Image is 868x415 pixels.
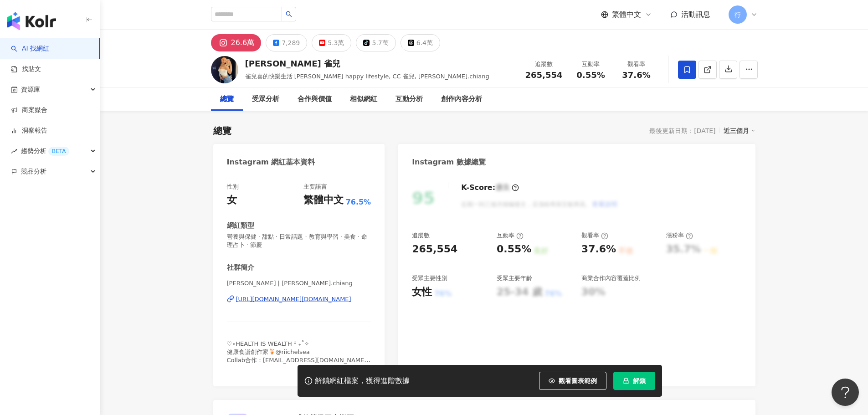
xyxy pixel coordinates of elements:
div: 繁體中文 [303,193,344,207]
button: 解鎖 [613,372,655,390]
div: 相似網紅 [350,94,377,105]
button: 26.6萬 [211,34,262,51]
a: 商案媒合 [11,106,47,115]
div: 合作與價值 [298,94,332,105]
button: 6.4萬 [401,34,440,51]
div: 26.6萬 [231,36,255,49]
span: 觀看圖表範例 [559,377,597,384]
div: 網紅類型 [227,221,254,231]
div: 受眾主要年齡 [497,274,532,282]
div: 性別 [227,183,239,191]
a: 找貼文 [11,65,41,74]
div: 互動分析 [395,94,423,105]
span: 行 [734,10,741,20]
div: 7,289 [282,36,300,49]
span: 競品分析 [21,161,46,182]
a: searchAI 找網紅 [11,44,49,53]
a: [URL][DOMAIN_NAME][DOMAIN_NAME] [227,295,371,303]
div: 6.4萬 [416,36,433,49]
div: 5.7萬 [372,36,388,49]
span: 265,554 [525,70,563,80]
div: 主要語言 [303,183,327,191]
div: K-Score : [461,183,519,193]
div: 女 [227,193,237,207]
span: lock [623,378,629,384]
button: 7,289 [266,34,307,51]
div: 互動率 [497,231,524,240]
div: 觀看率 [581,231,608,240]
div: 創作內容分析 [441,94,482,105]
span: 活動訊息 [681,10,710,19]
span: 76.5% [346,197,371,207]
div: 受眾主要性別 [412,274,447,282]
span: search [286,11,292,17]
div: 解鎖網紅檔案，獲得進階數據 [315,376,410,386]
div: 女性 [412,285,432,299]
span: 資源庫 [21,79,40,100]
div: 0.55% [497,242,531,256]
div: 最後更新日期：[DATE] [649,127,715,134]
img: KOL Avatar [211,56,238,83]
div: 265,554 [412,242,457,256]
div: Instagram 網紅基本資料 [227,157,315,167]
span: 37.6% [622,71,650,80]
span: 解鎖 [633,377,646,384]
div: 觀看率 [619,60,654,69]
div: BETA [48,147,69,156]
span: rise [11,148,17,154]
span: 雀兒喜的快樂生活 [PERSON_NAME] happy lifestyle, CC 雀兒, [PERSON_NAME].chiang [245,73,489,80]
div: 5.3萬 [328,36,344,49]
div: 漲粉率 [666,231,693,240]
span: 趨勢分析 [21,141,69,161]
span: 營養與保健 · 甜點 · 日常話題 · 教育與學習 · 美食 · 命理占卜 · 節慶 [227,233,371,249]
div: Instagram 數據總覽 [412,157,486,167]
span: 0.55% [576,71,605,80]
button: 5.3萬 [312,34,351,51]
span: [PERSON_NAME] | [PERSON_NAME].chiang [227,279,371,287]
div: 追蹤數 [412,231,430,240]
div: 近三個月 [724,125,755,137]
div: 總覽 [220,94,234,105]
button: 5.7萬 [356,34,395,51]
div: 37.6% [581,242,616,256]
div: [URL][DOMAIN_NAME][DOMAIN_NAME] [236,295,351,303]
div: [PERSON_NAME] 雀兒 [245,58,489,69]
div: 追蹤數 [525,60,563,69]
a: 洞察報告 [11,126,47,135]
button: 觀看圖表範例 [539,372,606,390]
div: 總覽 [213,124,231,137]
span: ♡⋆HEALTH IS WEALTH ᵕ̈ ₊˚✧ 健康食譜創作家🍹@riichelsea Collab合作：[EMAIL_ADDRESS][DOMAIN_NAME] 腸道順暢🍎蔬果發酵液優惠倒... [227,340,371,380]
div: 互動率 [574,60,608,69]
span: 繁體中文 [612,10,641,20]
div: 商業合作內容覆蓋比例 [581,274,641,282]
div: 受眾分析 [252,94,279,105]
div: 社群簡介 [227,263,254,272]
img: logo [7,12,56,30]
